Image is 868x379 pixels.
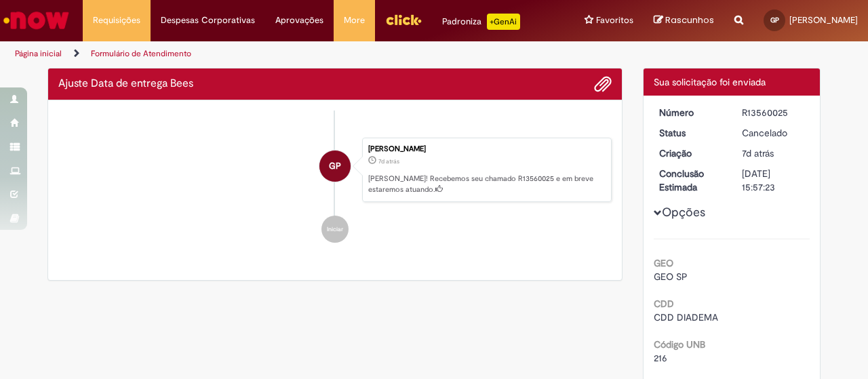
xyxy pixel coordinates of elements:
[442,14,520,30] div: Padroniza
[649,146,732,160] dt: Criação
[319,151,351,182] div: Guilherme Vitor De Paula
[770,16,779,24] span: GP
[15,48,62,59] a: Página inicial
[275,14,323,27] span: Aprovações
[385,9,422,30] img: click_logo_yellow_360x200.png
[789,14,858,26] span: [PERSON_NAME]
[58,138,612,203] li: Guilherme Vitor De Paula
[378,157,399,165] span: 7d atrás
[742,106,805,119] div: R13560025
[654,311,718,323] span: CDD DIADEMA
[654,76,766,88] span: Sua solicitação foi enviada
[654,14,714,27] a: Rascunhos
[654,271,688,283] span: GEO SP
[368,145,604,153] div: [PERSON_NAME]
[487,14,520,30] p: +GenAi
[161,14,255,27] span: Despesas Corporativas
[654,257,673,269] b: GEO
[742,126,805,140] div: Cancelado
[742,167,805,194] div: [DATE] 15:57:23
[742,146,805,160] div: 23/09/2025 15:57:20
[368,174,604,195] p: [PERSON_NAME]! Recebemos seu chamado R13560025 e em breve estaremos atuando.
[654,338,705,351] b: Código UNB
[93,14,140,27] span: Requisições
[654,352,667,364] span: 216
[58,78,193,90] h2: Ajuste Data de entrega Bees Histórico de tíquete
[91,48,191,59] a: Formulário de Atendimento
[649,106,732,119] dt: Número
[10,41,568,66] ul: Trilhas de página
[649,167,732,194] dt: Conclusão Estimada
[596,14,633,27] span: Favoritos
[378,157,399,165] time: 23/09/2025 15:57:20
[344,14,365,27] span: More
[1,7,71,34] img: ServiceNow
[665,14,714,26] span: Rascunhos
[742,147,774,159] time: 23/09/2025 15:57:20
[649,126,732,140] dt: Status
[329,150,341,182] span: GP
[594,75,612,93] button: Adicionar anexos
[654,298,674,310] b: CDD
[742,147,774,159] span: 7d atrás
[58,111,612,257] ul: Histórico de tíquete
